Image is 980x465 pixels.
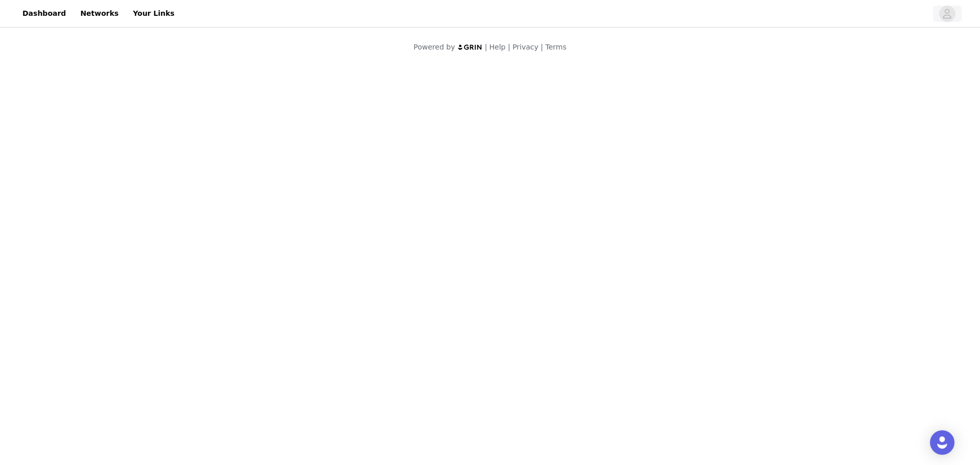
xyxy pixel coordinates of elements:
img: logo [457,44,483,51]
span: | [541,43,543,51]
a: Help [489,43,506,51]
div: Open Intercom Messenger [930,430,954,455]
span: | [485,43,487,51]
a: Privacy [512,43,538,51]
a: Terms [545,43,566,51]
a: Networks [74,2,125,25]
span: Powered by [413,43,455,51]
a: Your Links [127,2,181,25]
div: avatar [942,6,952,22]
a: Dashboard [16,2,72,25]
span: | [508,43,510,51]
